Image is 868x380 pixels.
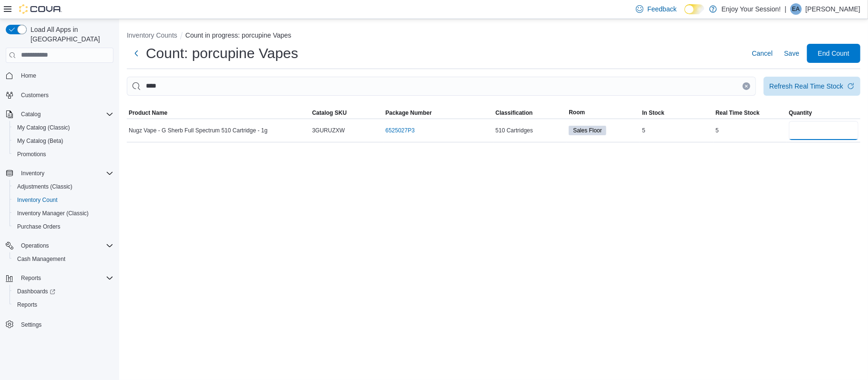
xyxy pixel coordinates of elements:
button: Inventory [17,168,48,179]
span: Catalog [17,109,113,120]
a: Inventory Count [13,194,61,206]
button: Product Name [127,107,310,119]
span: Load All Apps in [GEOGRAPHIC_DATA] [27,25,113,44]
button: End Count [807,44,860,63]
span: Adjustments (Classic) [17,183,72,190]
span: Operations [21,242,49,250]
span: Inventory Count [17,196,58,204]
span: Settings [21,321,41,329]
span: Feedback [647,4,676,14]
a: My Catalog (Beta) [13,135,67,147]
button: Adjustments (Classic) [10,180,117,193]
span: Promotions [13,149,113,160]
button: Reports [2,271,117,285]
span: Settings [17,318,113,330]
span: Room [569,109,585,116]
button: Operations [17,240,53,251]
span: Catalog SKU [312,109,347,117]
span: Inventory [17,168,113,179]
span: In Stock [642,109,664,117]
button: Inventory Count [10,193,117,207]
button: Catalog [17,109,44,120]
button: Home [2,69,117,82]
span: Catalog [21,110,41,118]
span: Save [784,49,799,58]
span: Package Number [386,109,432,117]
button: Promotions [10,148,117,161]
div: 5 [714,125,787,136]
button: Catalog SKU [310,107,384,119]
span: EA [792,3,800,15]
button: Inventory [2,167,117,180]
span: Purchase Orders [13,221,113,232]
button: Package Number [384,107,494,119]
button: Reports [17,272,45,284]
span: Purchase Orders [17,223,61,230]
button: Next [127,44,146,63]
img: Cova [19,4,62,14]
span: Sales Floor [573,126,602,135]
span: Home [21,72,36,80]
div: 5 [640,125,714,136]
span: Cash Management [17,255,65,263]
a: Adjustments (Classic) [13,181,76,192]
span: Adjustments (Classic) [13,181,113,192]
span: Sales Floor [569,126,606,135]
button: My Catalog (Classic) [10,121,117,134]
span: Reports [13,299,113,310]
a: Reports [13,299,41,310]
span: Home [17,70,113,81]
button: Inventory Counts [127,31,177,39]
button: My Catalog (Beta) [10,134,117,148]
button: In Stock [640,107,714,119]
p: [PERSON_NAME] [806,3,860,15]
input: Dark Mode [684,4,705,14]
a: Dashboards [13,286,59,297]
nav: Complex example [6,65,113,356]
button: Refresh Real Time Stock [764,77,860,96]
div: Elora Allen [790,3,802,15]
a: Promotions [13,149,50,160]
span: Classification [495,109,532,117]
div: Refresh Real Time Stock [769,81,843,91]
span: My Catalog (Classic) [17,124,70,131]
span: Inventory Manager (Classic) [13,208,113,219]
button: Clear input [743,82,750,90]
button: Inventory Manager (Classic) [10,207,117,220]
span: Cash Management [13,253,113,265]
span: My Catalog (Beta) [13,135,113,147]
h1: Count: porcupine Vapes [146,44,298,63]
button: Quantity [787,107,860,119]
span: Promotions [17,150,46,158]
button: Purchase Orders [10,220,117,233]
span: Reports [21,274,41,282]
span: Dashboards [17,288,55,295]
button: Cash Management [10,252,117,266]
a: Customers [17,90,52,101]
button: Catalog [2,108,117,121]
span: Nugz Vape - G Sherb Full Spectrum 510 Cartridge - 1g [129,127,267,134]
span: Inventory [21,170,44,177]
a: Inventory Manager (Classic) [13,208,92,219]
span: Dashboards [13,286,113,297]
span: Real Time Stock [715,109,759,117]
button: Cancel [748,44,776,63]
a: Purchase Orders [13,221,64,232]
span: Customers [21,91,49,99]
button: Customers [2,88,117,102]
a: My Catalog (Classic) [13,122,74,133]
span: Inventory Count [13,194,113,206]
input: This is a search bar. After typing your query, hit enter to filter the results lower in the page. [127,77,756,96]
button: Classification [493,107,567,119]
span: End Count [818,49,849,58]
p: | [785,3,786,15]
span: Reports [17,272,113,284]
span: 3GURUZXW [312,127,345,134]
a: Cash Management [13,253,69,265]
span: Product Name [129,109,167,117]
span: Reports [17,301,37,309]
span: My Catalog (Classic) [13,122,113,133]
button: Reports [10,298,117,311]
button: Save [780,44,803,63]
